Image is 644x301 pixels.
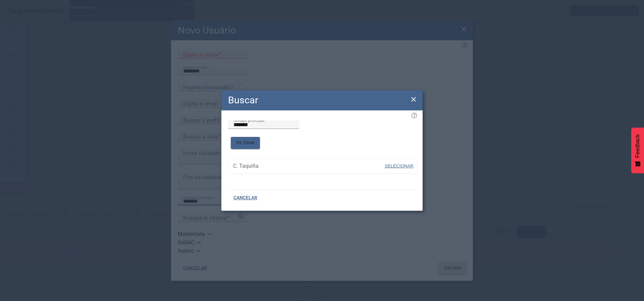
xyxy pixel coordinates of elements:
mat-label: Unidad principal [233,118,264,122]
button: FILTRAR [231,137,260,149]
button: Feedback - Mostrar pesquisa [631,128,644,173]
button: CANCELAR [228,192,263,204]
button: SELECIONAR [384,160,414,172]
h2: Buscar [228,93,258,107]
span: C. Taquiña [233,162,384,170]
span: CANCELAR [233,195,257,201]
span: SELECIONAR [385,163,414,168]
span: FILTRAR [236,140,255,146]
span: Feedback [635,134,641,158]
